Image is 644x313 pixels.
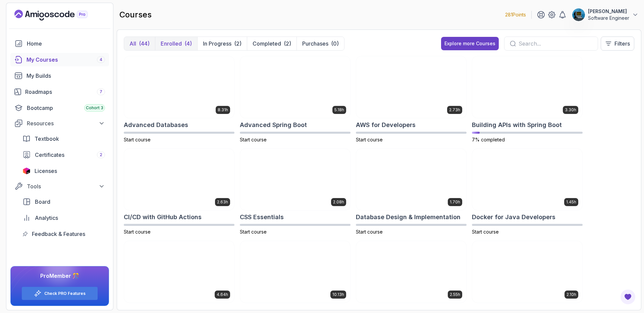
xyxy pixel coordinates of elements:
p: 3.30h [565,107,576,113]
span: Board [35,198,50,206]
span: 7% completed [472,137,505,142]
p: 1.70h [450,199,460,205]
p: 281 Points [505,11,526,18]
a: licenses [18,164,109,178]
div: Home [27,40,105,48]
span: Textbook [35,135,59,143]
span: 4 [100,57,102,62]
a: certificates [18,148,109,162]
button: Open Feedback Button [620,289,636,305]
div: Explore more Courses [444,40,495,47]
img: CSS Essentials card [240,149,350,210]
p: 2.73h [449,107,460,113]
p: 8.31h [218,107,228,113]
div: Roadmaps [25,88,105,96]
h2: Docker for Java Developers [472,212,555,222]
img: Database Design & Implementation card [356,149,466,210]
span: Licenses [35,167,57,175]
a: builds [10,69,109,82]
img: user profile image [572,8,585,21]
button: Check PRO Features [21,287,98,300]
a: roadmaps [10,85,109,99]
div: Bootcamp [27,104,105,112]
button: Tools [10,180,109,192]
p: Filters [614,40,630,48]
div: Resources [27,119,105,127]
img: jetbrains icon [22,168,31,174]
a: analytics [18,211,109,225]
p: Software Engineer [588,15,629,21]
button: Explore more Courses [441,37,499,50]
img: Git for Professionals card [240,241,350,303]
h2: Advanced Databases [124,120,188,130]
span: Start course [240,137,267,142]
p: 2.10h [567,292,576,297]
button: Enrolled(4) [155,37,197,50]
div: Tools [27,182,105,190]
img: Docker For Professionals card [124,241,234,303]
img: GitHub Toolkit card [472,241,582,303]
div: (2) [284,40,291,48]
img: Git & GitHub Fundamentals card [356,241,466,303]
a: Landing page [14,10,103,20]
img: Building APIs with Spring Boot card [472,56,582,118]
span: Cohort 3 [86,105,103,111]
span: 7 [100,89,102,95]
h2: Advanced Spring Boot [240,120,307,130]
p: 5.18h [334,107,344,113]
input: Search... [519,40,592,48]
button: All(44) [124,37,155,50]
span: Start course [240,229,267,235]
button: Filters [601,37,634,51]
button: user profile image[PERSON_NAME]Software Engineer [572,8,639,21]
p: All [129,40,136,48]
h2: Database Design & Implementation [356,212,461,222]
span: Start course [356,137,383,142]
h2: Building APIs with Spring Boot [472,120,562,130]
span: 2 [100,152,102,158]
span: Analytics [35,214,58,222]
img: Advanced Spring Boot card [240,56,350,118]
a: board [18,195,109,208]
a: Check PRO Features [44,291,86,296]
a: courses [10,53,109,66]
a: feedback [18,227,109,241]
h2: CI/CD with GitHub Actions [124,212,202,222]
a: textbook [18,132,109,145]
span: Start course [124,229,151,235]
p: 4.64h [217,292,228,297]
p: 2.55h [450,292,460,297]
p: In Progress [203,40,231,48]
img: AWS for Developers card [356,56,466,118]
img: Advanced Databases card [124,56,234,118]
div: (44) [139,40,150,48]
span: Start course [356,229,383,235]
p: Purchases [302,40,328,48]
h2: courses [119,9,152,20]
p: 2.63h [217,199,228,205]
h2: AWS for Developers [356,120,416,130]
div: My Courses [26,56,105,64]
div: (0) [331,40,339,48]
p: 10.13h [332,292,344,297]
h2: CSS Essentials [240,212,284,222]
button: Completed(2) [247,37,297,50]
p: 2.08h [333,199,344,205]
p: Enrolled [161,40,182,48]
span: Feedback & Features [32,230,85,238]
span: Certificates [35,151,64,159]
span: Start course [124,137,151,142]
a: bootcamp [10,101,109,115]
button: Resources [10,117,109,129]
a: Building APIs with Spring Boot card3.30hBuilding APIs with Spring Boot7% completed [472,56,583,143]
img: CI/CD with GitHub Actions card [124,149,234,210]
img: Docker for Java Developers card [472,149,582,210]
p: Completed [253,40,281,48]
span: Start course [472,229,499,235]
p: [PERSON_NAME] [588,8,629,15]
button: In Progress(2) [197,37,247,50]
div: (4) [184,40,192,48]
div: (2) [234,40,241,48]
p: 1.45h [566,199,576,205]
